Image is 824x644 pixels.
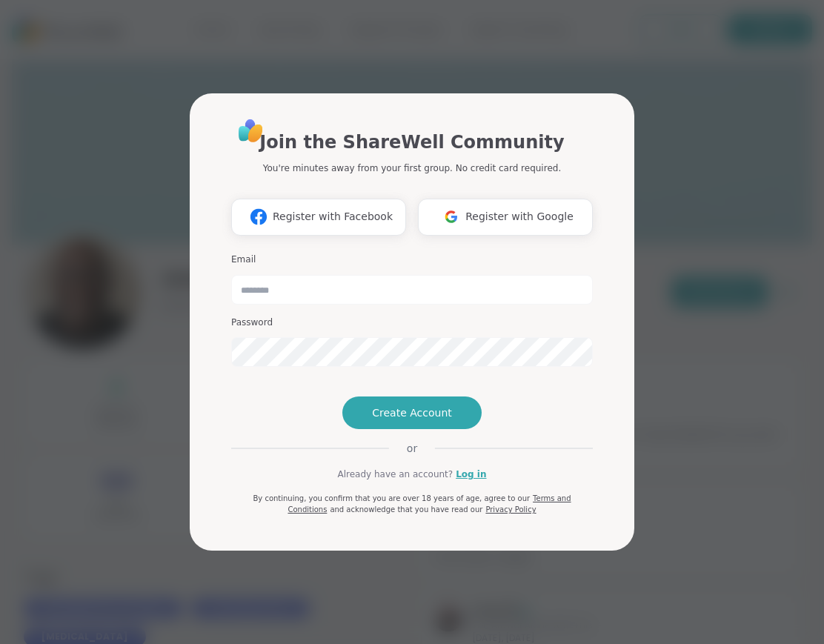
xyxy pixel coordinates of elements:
h3: Email [231,253,593,266]
h1: Join the ShareWell Community [259,129,564,156]
button: Create Account [342,396,482,429]
span: or [389,441,435,456]
span: By continuing, you confirm that you are over 18 years of age, agree to our [253,494,530,502]
p: You're minutes away from your first group. No credit card required. [263,162,561,175]
a: Privacy Policy [485,505,536,514]
span: Register with Google [465,209,574,225]
span: Create Account [372,405,452,420]
h3: Password [231,316,593,329]
span: and acknowledge that you have read our [330,505,482,514]
button: Register with Facebook [231,199,406,236]
button: Register with Google [418,199,593,236]
img: ShareWell Logomark [437,203,465,230]
img: ShareWell Logo [234,114,268,147]
a: Log in [456,468,486,481]
span: Already have an account? [337,468,453,481]
span: Register with Facebook [273,209,393,225]
img: ShareWell Logomark [245,203,273,230]
a: Terms and Conditions [288,494,571,514]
